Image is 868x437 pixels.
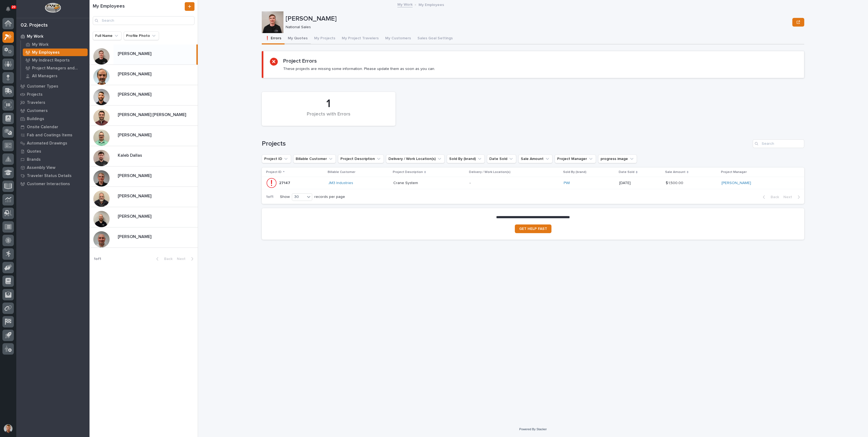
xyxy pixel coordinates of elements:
p: My Work [32,42,49,47]
p: These projects are missing some information. Please update them as soon as you can. [283,66,435,71]
a: My Work [397,1,413,7]
p: Project Description [393,169,423,175]
p: Sale Amount [665,169,685,175]
p: National Sales [286,25,788,30]
p: Quotes [27,149,41,154]
p: Kaleb Dallas [118,152,143,158]
a: Customers [16,107,90,115]
a: [PERSON_NAME][PERSON_NAME] [90,126,198,146]
p: Automated Drawings [27,141,67,146]
input: Search [753,139,804,148]
span: Back [767,195,779,200]
a: PWI [564,181,570,185]
button: Notifications [2,3,14,15]
span: GET HELP FAST [519,227,547,231]
p: Delivery / Work Location(s) [469,169,510,175]
a: [PERSON_NAME][PERSON_NAME] [90,187,198,207]
p: [PERSON_NAME] [118,131,152,138]
a: Assembly View [16,163,90,172]
p: Show [280,195,290,199]
a: [PERSON_NAME] [PERSON_NAME][PERSON_NAME] [PERSON_NAME] [90,105,198,126]
a: Travelers [16,98,90,107]
h1: My Employees [93,4,184,9]
div: 02. Projects [21,23,48,28]
p: [PERSON_NAME] [286,15,790,23]
p: Customers [27,108,48,113]
p: Travelers [27,100,45,105]
p: Customer Types [27,84,58,89]
span: Next [783,195,795,200]
a: Buildings [16,115,90,123]
button: Delivery / Work Location(s) [386,155,445,163]
a: [PERSON_NAME][PERSON_NAME] [90,166,198,187]
button: My Projects [311,33,339,44]
a: My Indirect Reports [21,56,90,64]
a: [PERSON_NAME] [722,181,751,185]
p: records per page [314,195,345,199]
a: [PERSON_NAME][PERSON_NAME] [90,227,198,248]
input: Search [93,16,194,25]
button: My Quotes [285,33,311,44]
button: Sale Amount [518,155,553,163]
div: Projects with Errors [271,111,386,123]
button: Billable Customer [293,155,336,163]
a: Fab and Coatings Items [16,131,90,139]
a: Customer Interactions [16,180,90,188]
p: Projects [27,92,43,97]
a: Brands [16,155,90,163]
p: 27147 [279,180,291,185]
p: All Managers [32,74,58,79]
p: 20 [12,5,15,9]
div: Notifications20 [7,7,14,15]
button: users-avatar [2,423,14,434]
button: Date Sold [487,155,516,163]
p: Sold By (brand) [563,169,586,175]
a: My Employees [21,49,90,56]
a: GET HELP FAST [515,224,551,233]
p: - [470,181,559,185]
a: [PERSON_NAME][PERSON_NAME] [90,85,198,105]
p: My Employees [32,50,60,55]
tr: 2714727147 JM3 Industries Crane SystemCrane System -PWI [DATE]$ 1,500.00$ 1,500.00 [PERSON_NAME] [262,177,804,189]
a: Project Managers and Engineers [21,64,90,72]
a: Kaleb DallasKaleb Dallas [90,146,198,166]
button: Project Description [338,155,384,163]
span: Back [161,256,173,261]
p: [DATE] [619,181,661,185]
button: Sales Goal Settings [414,33,456,44]
p: Project ID [266,169,282,175]
p: Buildings [27,117,44,121]
h1: Projects [262,140,751,148]
p: My Indirect Reports [32,58,70,63]
button: Project Manager [555,155,596,163]
div: 30 [292,194,305,200]
p: Crane System [393,180,419,185]
p: [PERSON_NAME] [118,192,152,199]
p: Onsite Calendar [27,125,58,130]
p: 1 of 1 [262,190,278,204]
p: [PERSON_NAME] [118,91,152,97]
p: [PERSON_NAME] [118,213,152,219]
a: [PERSON_NAME][PERSON_NAME] [90,207,198,227]
a: My Work [16,32,90,40]
span: Next [177,256,189,261]
p: Project Manager [721,169,747,175]
button: ❗ Errors [262,33,285,44]
button: Next [175,256,198,261]
button: Next [781,195,804,200]
a: Onsite Calendar [16,123,90,131]
img: Workspace Logo [45,3,61,13]
p: [PERSON_NAME] [118,50,152,56]
button: Project ID [262,155,291,163]
button: Profile Photo [124,31,159,40]
a: All Managers [21,72,90,80]
a: Projects [16,90,90,98]
a: Quotes [16,147,90,155]
p: My Employees [419,1,444,7]
a: Traveler Status Details [16,172,90,180]
p: Fab and Coatings Items [27,133,72,138]
p: [PERSON_NAME] [118,70,152,77]
button: Back [152,256,175,261]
